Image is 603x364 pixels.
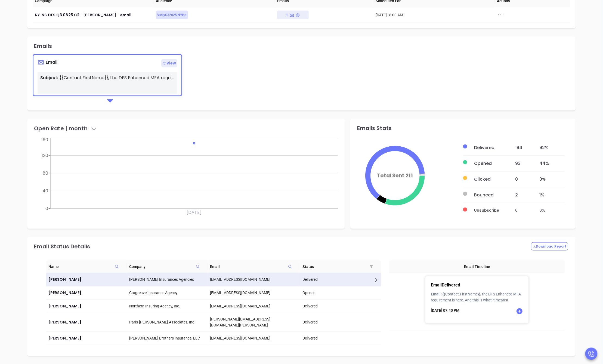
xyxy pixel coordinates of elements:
[302,335,379,341] div: Delivered
[431,309,459,313] span: [DATE] 07:40 PM
[129,277,206,283] div: [PERSON_NAME] Insurances Agencies
[34,125,97,132] div: Open Rate |
[210,303,298,309] div: [EMAIL_ADDRESS][DOMAIN_NAME]
[41,137,48,143] tspan: 160
[515,144,532,151] div: 194
[302,319,379,325] div: Delivered
[129,319,206,325] div: Paris-[PERSON_NAME] Associates, Inc
[129,303,206,309] div: Northern Insuring Agency, Inc.
[34,244,90,249] div: Email Status Details
[539,192,565,198] div: 1 %
[376,12,493,18] div: [DATE] | 8:00 AM
[515,192,532,198] div: 2
[129,290,206,296] div: Cotgreave Insurance Agency
[515,160,532,167] div: 93
[302,264,379,270] span: Status
[286,11,300,19] div: 1
[370,265,373,268] span: filter
[210,335,298,341] div: [EMAIL_ADDRESS][DOMAIN_NAME]
[539,144,565,151] div: 92 %
[161,59,177,67] span: View
[474,176,508,183] div: Clicked
[210,264,298,270] span: Email
[42,153,48,159] tspan: 120
[210,277,298,283] div: [EMAIL_ADDRESS][DOMAIN_NAME]
[431,292,442,297] span: Email:
[69,125,97,132] span: month
[187,209,202,215] tspan: [DATE]
[129,264,206,270] span: Company
[43,170,48,177] tspan: 80
[474,208,508,210] div: Unsubscribe
[48,264,125,270] span: Name
[210,316,298,328] div: [PERSON_NAME][EMAIL_ADDRESS][DOMAIN_NAME][PERSON_NAME]
[474,144,508,151] div: Delivered
[40,75,175,81] p: {{Contact.FirstName}}, the DFS Enhanced MFA requirement is here. And this is what it means!
[46,59,57,65] span: Email
[515,208,532,210] div: 0
[42,188,48,194] tspan: 40
[34,43,52,49] div: Emails
[431,282,523,289] p: Email Delivered
[40,75,58,81] span: Subject:
[431,291,523,303] p: {{Contact.FirstName}}, the DFS Enhanced MFA requirement is here. And this is what it means!
[302,290,379,296] div: Opened
[389,260,565,273] th: Email Timeline
[474,160,508,167] div: Opened
[48,276,125,283] a: [PERSON_NAME]
[45,206,48,212] tspan: 0
[474,192,508,198] div: Bounced
[302,277,379,283] div: Delivered
[302,303,379,309] div: Delivered
[35,12,152,18] div: NY INS DFS Q3 0825 C2 - [PERSON_NAME] - email
[539,208,565,210] div: 0 %
[129,335,206,341] div: [PERSON_NAME] Brothers Insurance, LLC
[210,290,298,296] div: [EMAIL_ADDRESS][DOMAIN_NAME]
[531,242,568,251] button: Download Report
[157,12,187,18] span: VickyQ32025 NYIns
[357,125,392,131] div: Emails Stats
[539,176,565,183] div: 0 %
[515,176,532,183] div: 0
[377,172,413,180] tspan: Total Sent 211
[539,160,565,167] div: 44 %
[48,335,125,342] a: [PERSON_NAME]
[48,290,125,296] a: [PERSON_NAME]
[48,303,125,310] a: [PERSON_NAME]
[369,260,374,273] span: filter
[48,319,125,326] a: [PERSON_NAME]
